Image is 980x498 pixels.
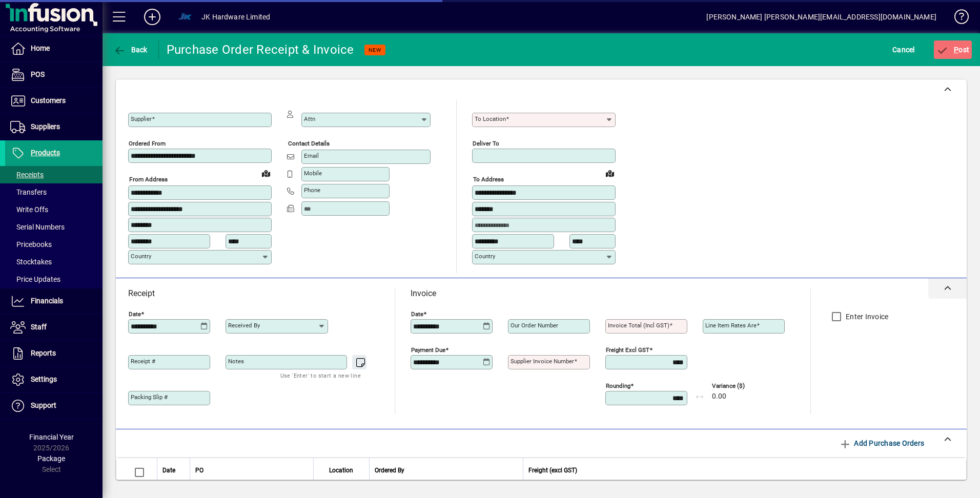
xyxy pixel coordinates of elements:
span: Package [37,454,65,463]
button: Cancel [890,40,917,59]
div: Freight (excl GST) [528,465,954,476]
span: Products [31,149,60,157]
span: Add Purchase Orders [839,435,924,451]
span: Price Updates [10,275,60,283]
a: Transfers [5,183,103,201]
span: P [954,46,958,54]
button: Back [111,40,150,59]
button: Post [934,40,972,59]
span: Ordered By [375,465,404,476]
mat-label: Line item rates are [705,322,757,329]
mat-label: Notes [228,358,244,365]
a: Knowledge Base [947,2,967,35]
span: Home [31,44,50,52]
span: Financial Year [29,433,74,441]
span: Customers [31,96,66,105]
span: 0.00 [712,392,726,401]
span: POS [31,70,45,78]
mat-label: Freight excl GST [606,346,649,354]
label: Enter Invoice [844,312,888,322]
a: Settings [5,367,103,392]
span: Freight (excl GST) [528,465,577,476]
mat-label: Deliver To [473,140,499,147]
a: Pricebooks [5,236,103,253]
a: Serial Numbers [5,218,103,236]
div: Purchase Order Receipt & Invoice [167,42,354,58]
span: Transfers [10,188,47,196]
span: Financials [31,297,63,305]
mat-hint: Use 'Enter' to start a new line [280,369,361,381]
span: Reports [31,349,56,357]
span: Cancel [892,42,915,58]
span: Write Offs [10,205,48,214]
span: Stocktakes [10,258,52,266]
a: Stocktakes [5,253,103,271]
mat-label: Country [131,253,151,260]
mat-label: Payment due [411,346,445,354]
mat-label: Received by [228,322,260,329]
mat-label: Receipt # [131,358,155,365]
a: Support [5,393,103,419]
button: Add Purchase Orders [835,434,928,452]
span: NEW [369,47,381,53]
a: Reports [5,341,103,366]
mat-label: Supplier invoice number [511,358,574,365]
button: Add [136,8,169,26]
span: Location [329,465,353,476]
span: Support [31,401,56,409]
mat-label: Mobile [304,170,322,177]
mat-label: Attn [304,115,315,122]
span: Serial Numbers [10,223,65,231]
mat-label: Our order number [511,322,558,329]
a: Home [5,36,103,61]
span: ost [936,46,970,54]
div: [PERSON_NAME] [PERSON_NAME][EMAIL_ADDRESS][DOMAIN_NAME] [706,9,936,25]
button: Profile [169,8,201,26]
span: Back [113,46,148,54]
app-page-header-button: Back [103,40,159,59]
span: Suppliers [31,122,60,131]
span: PO [195,465,203,476]
mat-label: Date [129,310,141,318]
a: Customers [5,88,103,114]
div: Ordered By [375,465,518,476]
mat-label: Country [475,253,495,260]
a: Write Offs [5,201,103,218]
mat-label: Phone [304,186,320,194]
span: Date [162,465,175,476]
mat-label: Email [304,152,319,159]
div: JK Hardware Limited [201,9,270,25]
mat-label: Supplier [131,115,152,122]
span: Receipts [10,171,44,179]
a: View on map [602,165,618,181]
a: Staff [5,315,103,340]
span: Pricebooks [10,240,52,248]
span: Settings [31,375,57,383]
span: Variance ($) [712,383,773,389]
mat-label: To location [475,115,506,122]
a: Price Updates [5,271,103,288]
a: Receipts [5,166,103,183]
mat-label: Date [411,310,423,318]
div: Date [162,465,185,476]
a: Suppliers [5,114,103,140]
a: View on map [258,165,274,181]
mat-label: Invoice Total (incl GST) [608,322,669,329]
mat-label: Rounding [606,382,630,389]
a: POS [5,62,103,88]
a: Financials [5,288,103,314]
span: Staff [31,323,47,331]
mat-label: Packing Slip # [131,393,168,401]
mat-label: Ordered from [129,140,166,147]
div: PO [195,465,308,476]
